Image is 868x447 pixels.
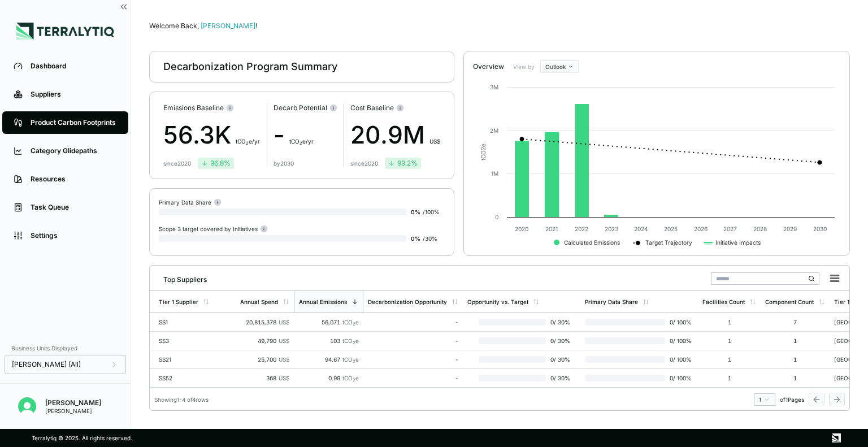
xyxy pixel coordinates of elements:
[546,337,576,344] span: 0 / 30 %
[702,356,756,363] div: 1
[240,319,289,326] div: 20,815,378
[342,375,359,381] span: tCO e
[490,84,498,90] text: 3M
[159,198,222,206] div: Primary Data Share
[289,138,314,145] span: t CO e/yr
[31,146,117,155] div: Category Glidepaths
[753,225,767,232] text: 2028
[765,375,825,381] div: 1
[564,239,620,246] text: Calculated Emissions
[575,225,588,232] text: 2022
[353,359,355,364] sub: 2
[694,225,708,232] text: 2026
[159,337,231,344] div: SS3
[45,407,101,414] div: [PERSON_NAME]
[236,138,260,145] span: t CO e/yr
[18,397,36,415] img: Anirudh Verma
[546,319,576,326] span: 0 / 30 %
[159,224,268,233] div: Scope 3 target covered by Initiatives
[605,225,618,232] text: 2023
[159,298,198,305] div: Tier 1 Supplier
[765,356,825,363] div: 1
[31,118,117,127] div: Product Carbon Footprints
[634,225,648,232] text: 2024
[702,337,756,344] div: 1
[31,203,117,212] div: Task Queue
[299,298,347,305] div: Annual Emissions
[14,393,41,420] button: Open user button
[353,377,355,383] sub: 2
[645,239,692,246] text: Target Trajectory
[368,375,458,381] div: -
[298,375,359,381] div: 0.99
[783,225,797,232] text: 2029
[353,340,355,345] sub: 2
[279,337,289,344] span: US$
[154,396,209,403] div: Showing 1 - 4 of 4 rows
[240,356,289,363] div: 25,700
[279,356,289,363] span: US$
[368,319,458,326] div: -
[240,337,289,344] div: 49,790
[163,103,260,112] div: Emissions Baseline
[342,319,359,326] span: tCO e
[411,209,420,215] span: 0 %
[159,375,231,381] div: SS52
[12,360,81,369] span: [PERSON_NAME] (All)
[702,298,745,305] div: Facilities Count
[279,319,289,326] span: US$
[149,21,850,31] div: Welcome Back,
[350,160,378,167] div: since 2020
[274,103,337,112] div: Decarb Potential
[546,375,576,381] span: 0 / 30 %
[274,117,337,153] div: -
[201,21,257,30] span: [PERSON_NAME]
[388,159,418,168] div: 99.2 %
[759,396,770,403] div: 1
[342,337,359,344] span: tCO e
[780,396,804,403] span: of 1 Pages
[411,235,420,242] span: 0 %
[545,63,566,70] span: Outlook
[723,225,737,232] text: 2027
[246,141,249,146] sub: 2
[423,235,437,242] span: / 30 %
[154,271,207,284] div: Top Suppliers
[540,60,579,73] button: Outlook
[664,225,678,232] text: 2025
[159,356,231,363] div: SS21
[473,62,504,71] div: Overview
[765,337,825,344] div: 1
[813,225,827,232] text: 2030
[765,319,825,326] div: 7
[480,147,487,150] tspan: 2
[702,319,756,326] div: 1
[665,356,693,363] span: 0 / 100 %
[515,225,528,232] text: 2020
[16,23,114,40] img: Logo
[368,337,458,344] div: -
[298,319,359,326] div: 56,071
[163,160,191,167] div: since 2020
[467,298,528,305] div: Opportunity vs. Target
[765,298,814,305] div: Component Count
[429,138,440,145] span: US$
[298,356,359,363] div: 94.67
[545,225,558,232] text: 2021
[423,209,440,215] span: / 100 %
[350,117,440,153] div: 20.9M
[665,337,693,344] span: 0 / 100 %
[201,159,231,168] div: 96.8 %
[715,239,761,246] text: Initiative Impacts
[585,298,638,305] div: Primary Data Share
[665,375,693,381] span: 0 / 100 %
[513,63,536,70] label: View by
[702,375,756,381] div: 1
[665,319,693,326] span: 0 / 100 %
[31,90,117,99] div: Suppliers
[5,341,126,355] div: Business Units Displayed
[240,375,289,381] div: 368
[274,160,294,167] div: by 2030
[45,398,101,407] div: [PERSON_NAME]
[298,337,359,344] div: 103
